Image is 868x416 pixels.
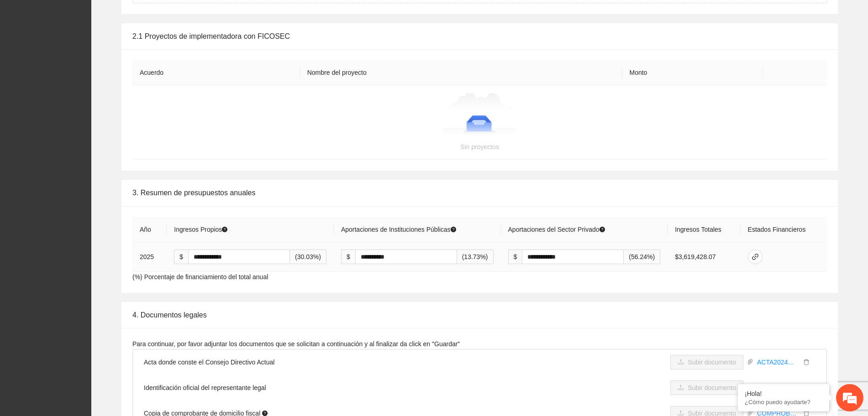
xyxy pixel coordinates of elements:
th: Nombre del proyecto [300,60,622,85]
span: question-circle [262,411,268,416]
th: Estados Financieros [741,217,827,242]
textarea: Escriba su mensaje y pulse “Intro” [5,249,174,281]
span: uploadSubir documento [670,384,743,391]
div: Minimizar ventana de chat en vivo [150,5,172,26]
span: $ [174,250,188,264]
span: question-circle [451,227,456,232]
span: paper-clip [747,410,753,416]
span: $ [508,250,522,264]
th: Año [132,217,167,242]
span: paper-clip [747,359,753,365]
div: 2.1 Proyectos de implementadora con FICOSEC [132,23,827,49]
a: INEREPRESENTANTELEGAL.pdf [753,383,801,393]
td: 2025 [132,242,167,272]
span: Estamos en línea. [53,122,126,214]
th: Ingresos Totales [668,217,740,242]
li: Identificación oficial del representante legal [133,375,826,400]
span: question-circle [600,227,605,232]
img: Sin proyectos [442,93,517,138]
div: ¡Hola! [745,390,822,397]
div: 3. Resumen de presupuestos anuales [132,180,827,206]
span: $ [341,250,355,264]
span: Para continuar, por favor adjuntar los documentos que se solicitan a continuación y al finalizar ... [132,340,460,348]
span: question-circle [222,227,227,232]
span: Aportaciones de Instituciones Públicas [341,226,456,233]
th: Monto [622,60,763,85]
button: delete [801,383,812,393]
span: (30.03%) [290,250,326,264]
button: link [748,250,763,264]
div: (%) Porcentaje de financiamiento del total anual [121,206,838,293]
span: link [748,253,762,260]
button: uploadSubir documento [670,355,743,369]
div: Sin proyectos [143,142,816,152]
div: Chatee con nosotros ahora [47,47,153,58]
button: delete [801,357,812,367]
span: Aportaciones del Sector Privado [508,226,605,233]
th: Acuerdo [132,60,300,85]
span: uploadSubir documento [670,359,743,366]
p: ¿Cómo puedo ayudarte? [745,399,822,406]
li: Acta donde conste el Consejo Directivo Actual [133,349,826,375]
span: Ingresos Propios [174,226,227,233]
span: (13.73%) [457,250,494,264]
div: 4. Documentos legales [132,302,827,328]
a: ACTA2024CONSEJOACTUAL.pdf [753,357,801,367]
td: $3,619,428.07 [668,242,740,272]
span: (56.24%) [624,250,660,264]
span: delete [801,359,811,365]
button: uploadSubir documento [670,380,743,395]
